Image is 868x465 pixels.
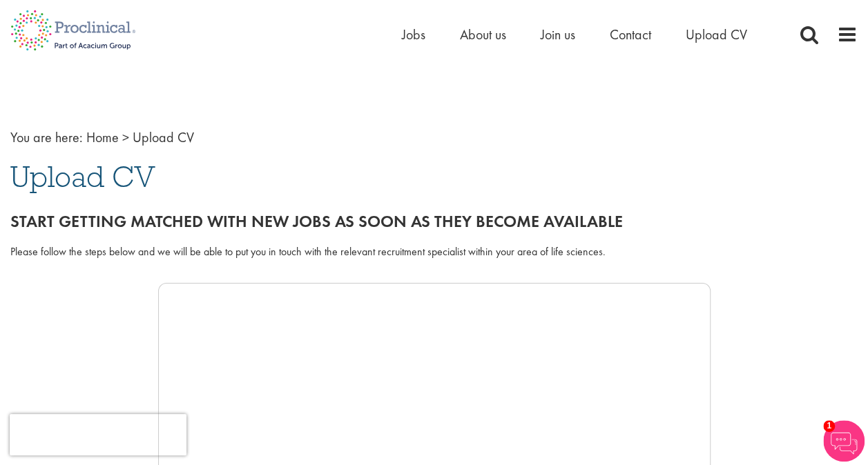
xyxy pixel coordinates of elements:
[460,26,506,43] a: About us
[122,128,129,146] span: >
[10,244,858,260] div: Please follow the steps below and we will be able to put you in touch with the relevant recruitme...
[541,26,575,43] a: Join us
[10,212,858,230] h2: Start getting matched with new jobs as soon as they become available
[610,26,651,43] a: Contact
[823,420,865,462] img: Chatbot
[10,414,186,455] iframe: reCAPTCHA
[10,158,155,195] span: Upload CV
[133,128,194,146] span: Upload CV
[10,128,83,146] span: You are here:
[823,420,835,432] span: 1
[402,26,425,43] a: Jobs
[686,26,747,43] a: Upload CV
[86,128,119,146] a: breadcrumb link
